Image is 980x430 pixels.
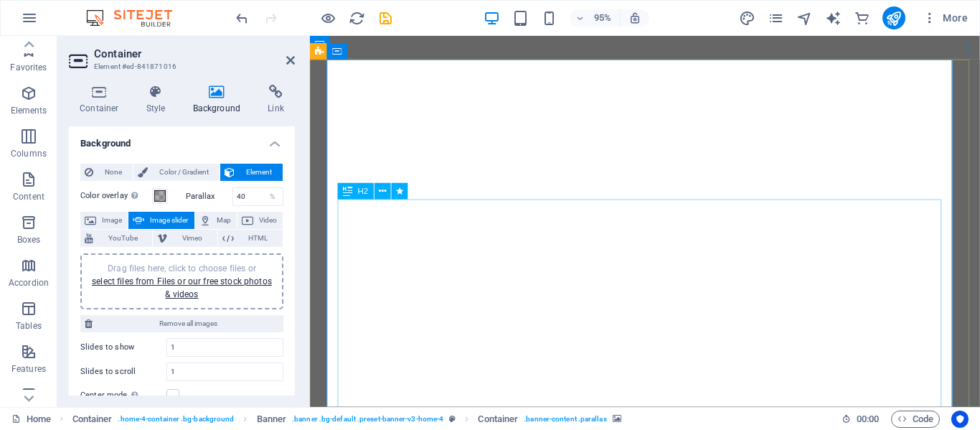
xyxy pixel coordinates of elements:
p: Favorites [10,62,47,73]
i: Commerce [854,10,870,27]
button: undo [233,9,250,27]
span: Remove all images [97,315,279,332]
a: Click to cancel selection. Double-click to open Pages [11,411,51,428]
span: Image slider [149,212,189,229]
span: Click to select. Double-click to edit [72,411,113,428]
span: . banner-content .parallax [524,411,606,428]
span: YouTube [98,230,148,247]
i: This element contains a background [613,415,621,423]
span: Drag files here, click to choose files or [92,263,272,299]
button: More [917,6,974,29]
button: Vimeo [153,230,217,247]
button: Remove all images [80,315,283,332]
h6: Session time [842,411,880,428]
i: Design (Ctrl+Alt+Y) [739,10,755,27]
span: Click to select. Double-click to edit [478,411,518,428]
p: Columns [11,148,47,159]
h4: Background [182,85,258,115]
span: Color / Gradient [152,164,215,181]
span: Element [239,164,278,181]
p: Tables [16,320,42,332]
i: Reload page [349,10,365,27]
img: Editor Logo [83,9,190,27]
button: Click here to leave preview mode and continue editing [319,9,336,27]
button: Code [891,411,940,428]
span: Map [215,212,232,229]
button: text_generator [825,9,842,27]
i: Undo: Change slider images (Ctrl+Z) [234,10,250,27]
button: Image slider [128,212,194,229]
span: : [867,413,869,424]
span: Click to select. Double-click to edit [257,411,287,428]
i: AI Writer [825,10,842,27]
button: Video [237,212,283,229]
p: Elements [11,105,47,116]
button: 95% [570,9,621,27]
button: pages [768,9,785,27]
label: Slides to show [80,343,166,351]
h6: 95% [591,9,614,27]
span: None [98,164,128,181]
h2: Container [94,47,295,60]
i: Navigator [796,10,813,27]
iframe: To enrich screen reader interactions, please activate Accessibility in Grammarly extension settings [310,36,980,407]
button: commerce [854,9,871,27]
button: Color / Gradient [133,164,220,181]
span: 00 00 [857,411,879,428]
a: select files from Files or our free stock photos & videos [92,276,272,299]
i: Pages (Ctrl+Alt+S) [768,10,784,27]
button: publish [882,6,905,29]
div: % [263,188,283,205]
button: save [377,9,394,27]
label: Color overlay [80,187,152,205]
button: reload [348,9,365,27]
button: Image [80,212,128,229]
nav: breadcrumb [72,411,621,428]
p: Content [13,191,44,202]
label: Slides to scroll [80,368,166,375]
span: Code [897,411,933,428]
h3: Element #ed-841871016 [94,60,266,73]
span: Vimeo [171,230,212,247]
button: design [739,9,756,27]
i: Publish [885,10,902,27]
span: Video [258,212,278,229]
p: Accordion [9,277,49,289]
button: None [80,164,133,181]
span: More [923,11,968,25]
span: HTML [238,230,278,247]
label: Center mode [80,387,166,404]
span: H2 [358,187,369,195]
p: Features [11,363,46,375]
button: HTML [218,230,283,247]
span: Image [100,212,123,229]
i: This element is a customizable preset [449,415,456,423]
h4: Link [257,85,295,115]
span: . home-4-container .bg-background [118,411,234,428]
label: Parallax [186,192,232,200]
p: Boxes [17,234,41,246]
button: Map [195,212,237,229]
button: Element [220,164,283,181]
button: navigator [796,9,814,27]
button: Usercentrics [951,411,969,428]
h4: Background [69,126,295,152]
i: On resize automatically adjust zoom level to fit chosen device. [628,11,641,24]
button: YouTube [80,230,152,247]
span: . banner .bg-default .preset-banner-v3-home-4 [292,411,443,428]
h4: Container [69,85,136,115]
h4: Style [136,85,182,115]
